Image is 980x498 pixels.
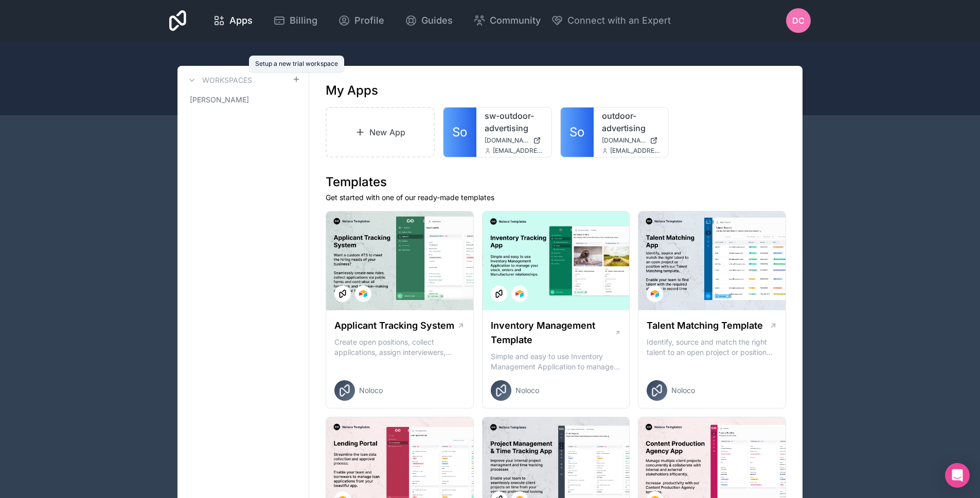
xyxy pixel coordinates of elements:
[569,124,584,140] span: So
[945,463,970,488] div: Open Intercom Messenger
[485,136,529,145] span: [DOMAIN_NAME]
[491,351,621,372] p: Simple and easy to use Inventory Management Application to manage your stock, orders and Manufact...
[326,82,378,99] h1: My Apps
[493,147,543,155] span: [EMAIL_ADDRESS][DOMAIN_NAME]
[443,108,476,157] a: So
[485,136,543,145] a: [DOMAIN_NAME]
[205,9,261,32] a: Apps
[551,13,671,28] button: Connect with an Expert
[359,385,383,396] span: Noloco
[515,385,539,396] span: Noloco
[647,337,777,358] p: Identify, source and match the right talent to an open project or position with our Talent Matchi...
[190,95,249,105] span: [PERSON_NAME]
[229,13,253,28] span: Apps
[792,14,805,27] span: DC
[334,337,465,358] p: Create open positions, collect applications, assign interviewers, centralise candidate feedback a...
[326,107,435,157] a: New App
[567,13,671,28] span: Connect with an Expert
[602,110,661,134] a: outdoor-advertising
[485,110,543,134] a: sw-outdoor-advertising
[490,13,541,28] span: Community
[186,74,252,86] a: Workspaces
[515,290,524,298] img: Airtable Logo
[326,174,786,190] h1: Templates
[330,9,393,32] a: Profile
[421,13,453,28] span: Guides
[602,136,661,145] a: [DOMAIN_NAME]
[359,290,367,298] img: Airtable Logo
[651,290,659,298] img: Airtable Logo
[265,9,326,32] a: Billing
[326,192,786,203] p: Get started with one of our ready-made templates
[610,147,661,155] span: [EMAIL_ADDRESS][DOMAIN_NAME]
[561,108,594,157] a: So
[334,318,454,333] h1: Applicant Tracking System
[255,60,338,68] div: Setup a new trial workspace
[465,9,549,32] a: Community
[202,75,252,85] h3: Workspaces
[647,318,763,333] h1: Talent Matching Template
[290,13,317,28] span: Billing
[186,91,300,109] a: [PERSON_NAME]
[491,318,614,347] h1: Inventory Management Template
[602,136,646,145] span: [DOMAIN_NAME]
[397,9,461,32] a: Guides
[452,124,467,140] span: So
[671,385,695,396] span: Noloco
[354,13,384,28] span: Profile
